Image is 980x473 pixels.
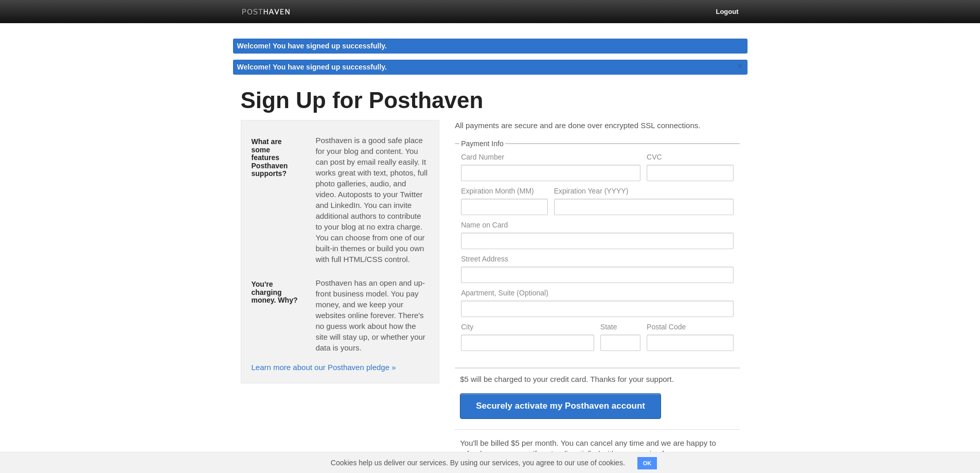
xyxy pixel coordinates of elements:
div: Welcome! You have signed up successfully. [233,39,747,54]
a: Learn more about our Posthaven pledge » [252,363,396,372]
p: All payments are secure and are done over encrypted SSL connections. [455,120,739,131]
p: Posthaven has an open and up-front business model. You pay money, and we keep your websites onlin... [315,277,429,353]
label: Card Number [461,153,640,163]
label: Apartment, Suite (Optional) [461,289,733,299]
input: Securely activate my Posthaven account [460,393,661,419]
label: Expiration Month (MM) [461,187,547,197]
label: Street Address [461,255,733,265]
h5: You're charging money. Why? [252,281,300,304]
label: Name on Card [461,221,733,231]
img: Posthaven-bar [242,9,291,16]
legend: Payment Info [459,140,505,147]
a: × [736,60,745,73]
h5: What are some features Posthaven supports? [252,138,300,178]
label: City [461,323,594,333]
span: Welcome! You have signed up successfully. [237,63,387,71]
span: Cookies help us deliver our services. By using our services, you agree to our use of cookies. [320,452,635,473]
label: CVC [647,153,733,163]
h1: Sign Up for Posthaven [241,88,740,113]
label: Expiration Year (YYYY) [554,187,734,197]
p: $5 will be charged to your credit card. Thanks for your support. [460,374,734,384]
p: You'll be billed $5 per month. You can cancel any time and we are happy to refund your payment if... [460,437,734,459]
button: OK [637,457,657,469]
p: Posthaven is a good safe place for your blog and content. You can post by email really easily. It... [315,135,429,265]
label: Postal Code [647,323,733,333]
label: State [600,323,640,333]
